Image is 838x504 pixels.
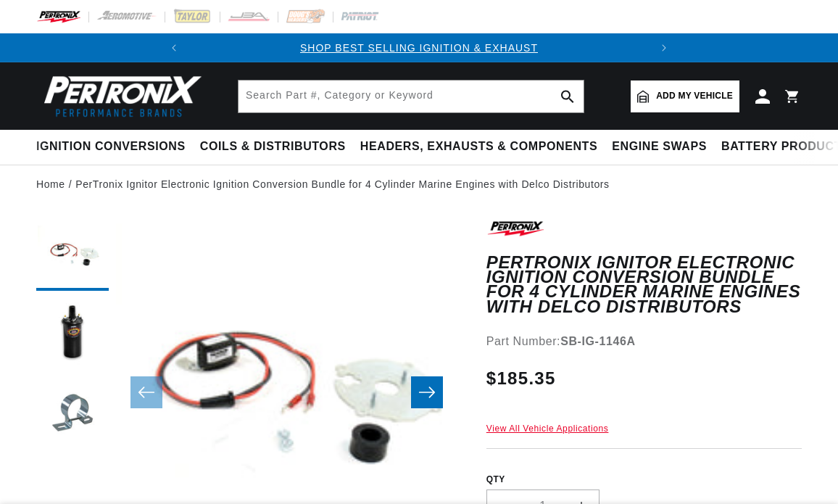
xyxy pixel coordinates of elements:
summary: Coils & Distributors [193,130,353,164]
span: Add my vehicle [656,89,733,103]
button: Slide left [130,376,162,408]
summary: Engine Swaps [605,130,714,164]
div: Announcement [188,40,650,56]
input: Search Part #, Category or Keyword [238,80,584,112]
button: Translation missing: en.sections.announcements.previous_announcement [159,33,188,62]
img: Pertronix [36,71,203,121]
button: search button [552,80,584,112]
span: $185.35 [486,365,556,392]
button: Translation missing: en.sections.announcements.next_announcement [650,33,679,62]
strong: SB-IG-1146A [560,335,636,347]
label: QTY [486,474,802,486]
a: Home [36,176,65,192]
span: Engine Swaps [612,139,707,154]
a: Add my vehicle [631,80,739,112]
div: 1 of 2 [188,40,650,56]
nav: breadcrumbs [36,176,802,192]
div: Part Number: [486,332,802,351]
a: PerTronix Ignitor Electronic Ignition Conversion Bundle for 4 Cylinder Marine Engines with Delco ... [75,176,609,192]
summary: Ignition Conversions [36,130,193,164]
h1: PerTronix Ignitor Electronic Ignition Conversion Bundle for 4 Cylinder Marine Engines with Delco ... [486,255,802,315]
span: Headers, Exhausts & Components [360,139,597,154]
button: Load image 2 in gallery view [36,298,109,371]
span: Ignition Conversions [36,139,186,154]
summary: Headers, Exhausts & Components [353,130,605,164]
span: Coils & Distributors [200,139,346,154]
button: Load image 1 in gallery view [36,218,109,291]
a: SHOP BEST SELLING IGNITION & EXHAUST [300,42,538,54]
a: View All Vehicle Applications [486,424,609,434]
button: Slide right [411,376,443,408]
button: Load image 3 in gallery view [36,378,109,450]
